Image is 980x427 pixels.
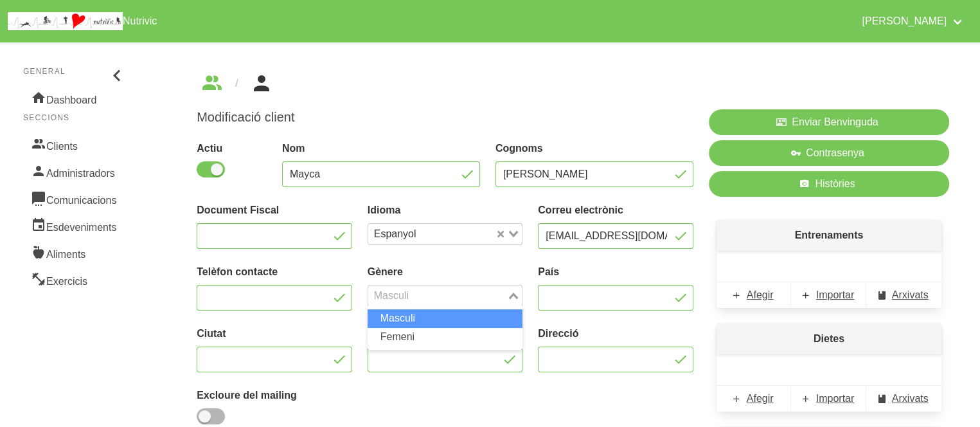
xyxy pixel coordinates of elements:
[370,288,506,304] input: Search for option
[368,203,523,218] label: Idioma
[791,282,866,308] a: Importar
[23,185,127,212] a: Comunicacions
[23,85,127,112] a: Dashboard
[792,114,878,130] span: Enviar Benvinguda
[717,282,792,308] a: Afegir
[197,141,267,156] label: Actiu
[747,391,774,406] span: Afegir
[717,323,941,354] p: Dietes
[23,131,127,158] a: Clients
[816,287,855,303] span: Importar
[866,386,941,412] a: Arxivats
[368,264,523,280] label: Gènere
[8,12,123,30] img: company_logo
[23,212,127,239] a: Esdeveniments
[23,158,127,185] a: Administradors
[197,326,352,341] label: Ciutat
[368,223,523,245] div: Search for option
[806,145,864,161] span: Contrasenya
[709,109,949,135] button: Enviar Benvinguda
[709,171,949,197] a: Històries
[791,386,866,412] a: Importar
[23,239,127,266] a: Aliments
[497,230,504,239] button: Clear Selected
[866,282,941,308] a: Arxivats
[892,391,929,406] span: Arxivats
[197,264,352,280] label: Telèfon contacte
[747,287,774,303] span: Afegir
[538,264,693,280] label: País
[197,73,949,94] nav: breadcrumbs
[717,386,792,412] a: Afegir
[197,203,352,218] label: Document Fiscal
[495,141,693,156] label: Cognoms
[23,66,127,77] p: General
[368,326,523,341] label: Codi Postal
[538,326,693,341] label: Direcció
[854,5,972,37] a: [PERSON_NAME]
[23,112,127,123] p: Seccions
[197,109,693,125] h1: Modificació client
[282,141,480,156] label: Nom
[815,176,855,192] span: Històries
[892,287,929,303] span: Arxivats
[368,285,523,307] div: Search for option
[717,220,941,251] p: Entrenaments
[538,203,693,218] label: Correu electrònic
[709,140,949,166] button: Contrasenya
[421,226,495,242] input: Search for option
[371,226,420,242] span: Espanyol
[816,391,855,406] span: Importar
[23,266,127,293] a: Exercicis
[197,388,352,403] label: Excloure del mailing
